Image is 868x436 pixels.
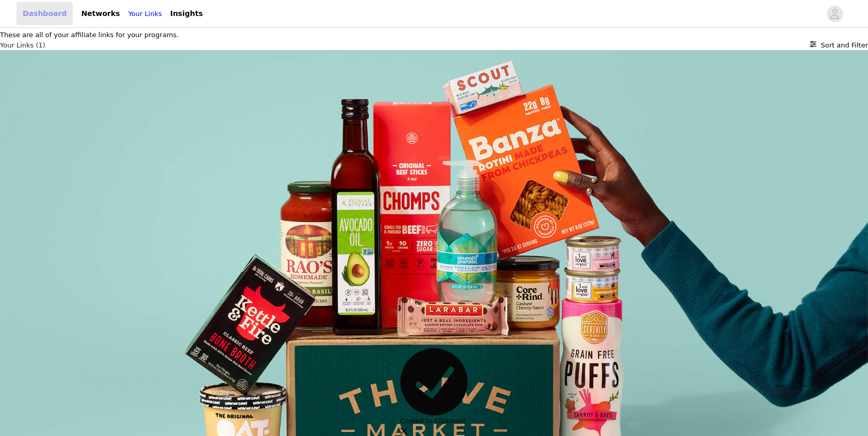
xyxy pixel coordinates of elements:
a: Your Links [128,9,162,19]
a: Insights [164,2,209,25]
button: Sort and Filter [810,40,868,51]
a: Dashboard [17,2,73,25]
div: avatar [830,6,840,22]
a: Networks [75,2,126,25]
